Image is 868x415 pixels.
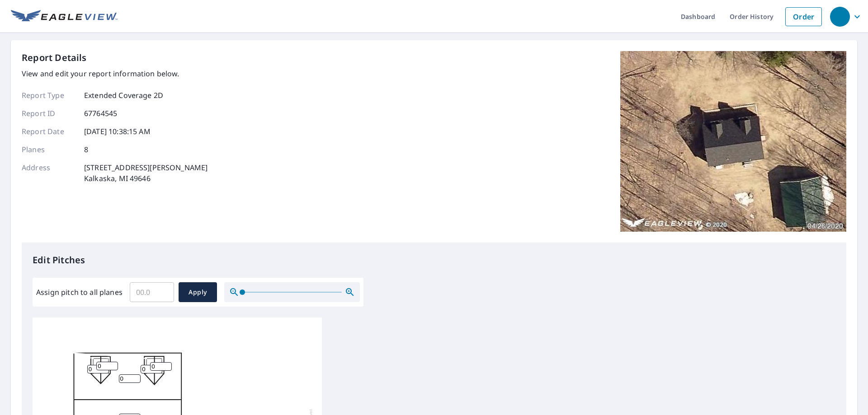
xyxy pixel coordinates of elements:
[785,7,822,26] a: Order
[84,162,208,184] p: [STREET_ADDRESS][PERSON_NAME] Kalkaska, MI 49646
[130,280,174,305] input: 00.0
[22,51,87,65] p: Report Details
[22,144,76,155] p: Planes
[22,126,76,137] p: Report Date
[84,144,88,155] p: 8
[22,90,76,101] p: Report Type
[22,68,208,79] p: View and edit your report information below.
[620,51,846,232] img: Top image
[84,90,163,101] p: Extended Coverage 2D
[186,287,210,298] span: Apply
[33,253,835,267] p: Edit Pitches
[84,126,151,137] p: [DATE] 10:38:15 AM
[179,282,217,302] button: Apply
[36,287,123,298] label: Assign pitch to all planes
[22,108,76,119] p: Report ID
[84,108,117,119] p: 67764545
[11,10,118,23] img: EV Logo
[22,162,76,184] p: Address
